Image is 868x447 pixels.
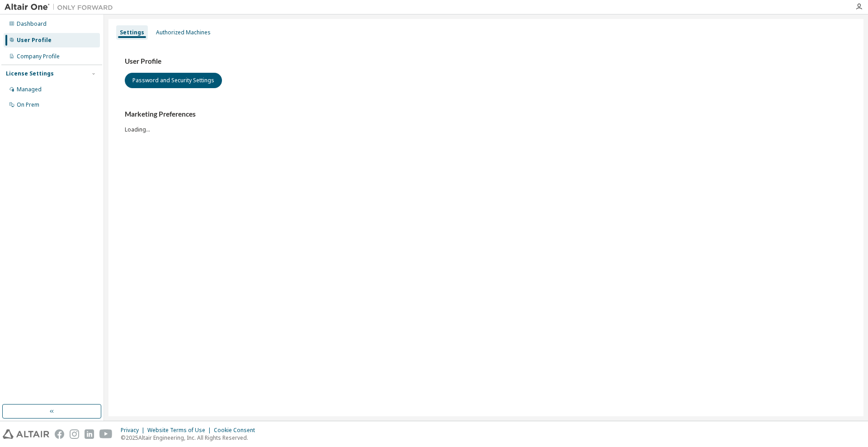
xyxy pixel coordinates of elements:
[121,427,147,434] div: Privacy
[17,37,52,44] div: User Profile
[147,427,214,434] div: Website Terms of Use
[125,110,847,119] h3: Marketing Preferences
[17,86,42,93] div: Managed
[6,70,54,77] div: License Settings
[99,429,113,439] img: youtube.svg
[214,427,260,434] div: Cookie Consent
[120,29,144,36] div: Settings
[125,110,847,133] div: Loading...
[17,101,39,108] div: On Prem
[5,3,118,12] img: Altair One
[17,20,47,28] div: Dashboard
[55,429,64,439] img: facebook.svg
[156,29,211,36] div: Authorized Machines
[125,73,222,88] button: Password and Security Settings
[70,429,79,439] img: instagram.svg
[85,429,94,439] img: linkedin.svg
[3,429,49,439] img: altair_logo.svg
[121,434,260,442] p: © 2025 Altair Engineering, Inc. All Rights Reserved.
[125,57,847,66] h3: User Profile
[17,53,60,60] div: Company Profile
